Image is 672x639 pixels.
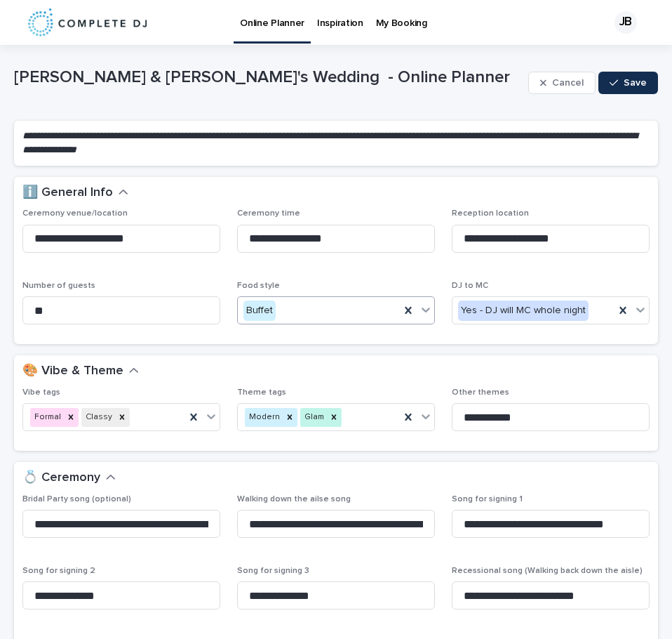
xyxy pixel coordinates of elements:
p: [PERSON_NAME] & [PERSON_NAME]'s Wedding - Online Planner [14,67,523,88]
div: Buffet [243,301,276,321]
div: Classy [81,408,114,427]
span: Ceremony venue/location [22,209,128,218]
span: Food style [237,282,280,290]
span: Walking down the ailse song [237,495,351,503]
button: ℹ️ General Info [22,185,128,201]
button: Cancel [528,72,596,94]
span: Cancel [552,78,584,88]
button: 🎨 Vibe & Theme [22,364,139,379]
img: 8nP3zCmvR2aWrOmylPw8 [28,8,147,37]
span: Theme tags [237,388,286,397]
button: 💍 Ceremony [22,470,116,486]
h2: ℹ️ General Info [22,185,113,201]
span: DJ to MC [452,282,488,290]
span: Save [624,78,647,88]
div: Yes - DJ will MC whole night [458,301,589,321]
span: Vibe tags [22,388,60,397]
span: Bridal Party song (optional) [22,495,131,503]
span: Number of guests [22,282,95,290]
div: Formal [30,408,63,427]
span: Other themes [452,388,509,397]
span: Ceremony time [237,209,300,218]
div: Glam [300,408,326,427]
h2: 🎨 Vibe & Theme [22,364,123,379]
button: Save [598,72,658,94]
span: Song for signing 3 [237,567,309,575]
div: JB [614,11,637,34]
div: Modern [245,408,282,427]
span: Song for signing 2 [22,567,95,575]
span: Song for signing 1 [452,495,523,503]
span: Reception location [452,209,529,218]
h2: 💍 Ceremony [22,470,100,486]
span: Recessional song (Walking back down the aisle) [452,567,643,575]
